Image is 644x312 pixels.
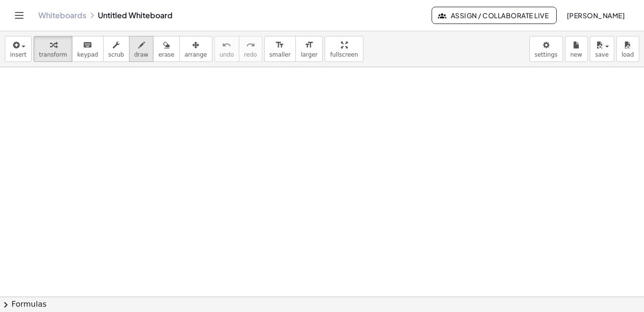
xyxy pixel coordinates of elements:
[535,51,558,58] span: settings
[570,51,582,58] span: new
[38,11,86,20] a: Whiteboards
[158,51,174,58] span: erase
[590,36,614,62] button: save
[34,36,72,62] button: transform
[220,51,234,58] span: undo
[77,51,98,58] span: keypad
[304,39,314,51] i: format_size
[10,51,26,58] span: insert
[432,7,557,24] button: Assign / Collaborate Live
[325,36,363,62] button: fullscreen
[72,36,104,62] button: keyboardkeypad
[39,51,67,58] span: transform
[595,51,609,58] span: save
[559,7,632,24] button: [PERSON_NAME]
[12,8,27,23] button: Toggle navigation
[616,36,639,62] button: load
[295,36,323,62] button: format_sizelarger
[5,36,32,62] button: insert
[529,36,563,62] button: settings
[301,51,317,58] span: larger
[566,11,625,20] span: [PERSON_NAME]
[264,36,296,62] button: format_sizesmaller
[108,51,124,58] span: scrub
[565,36,588,62] button: new
[134,51,149,58] span: draw
[185,51,207,58] span: arrange
[129,36,154,62] button: draw
[153,36,179,62] button: erase
[440,11,549,20] span: Assign / Collaborate Live
[103,36,129,62] button: scrub
[246,39,255,51] i: redo
[621,51,634,58] span: load
[179,36,212,62] button: arrange
[214,36,239,62] button: undoundo
[330,51,358,58] span: fullscreen
[222,39,231,51] i: undo
[244,51,257,58] span: redo
[269,51,291,58] span: smaller
[83,39,92,51] i: keyboard
[239,36,262,62] button: redoredo
[275,39,284,51] i: format_size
